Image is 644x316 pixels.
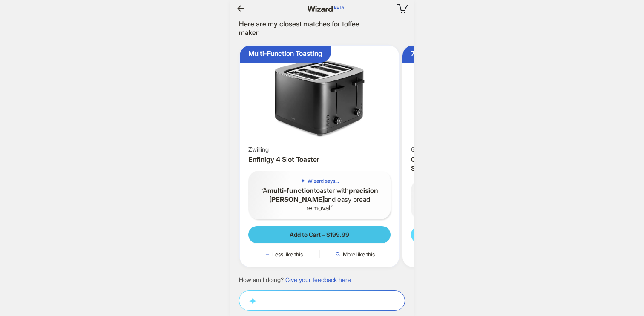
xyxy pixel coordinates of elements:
q: A toaster with and easy bread removal [255,186,384,213]
div: Here are my closest matches for toffee maker [239,20,367,37]
img: GE - 4-Slice Toaster - Stainless Steel - SKU:6421040 [406,49,558,146]
div: Multi-Function ToastingEnfinigy 4 Slot ToasterZwillingEnfinigy 4 Slot ToasterWizard says...Amulti... [240,46,399,267]
h3: GE - 4-Slice Toaster - Stainless Steel - SKU:6421040 [411,155,553,173]
button: More like this [320,250,391,259]
h3: Enfinigy 4 Slot Toaster [248,155,391,164]
b: multi-function [267,186,314,195]
span: Less like this [272,251,303,258]
span: Add to Cart – $199.99 [290,231,349,238]
b: precision [PERSON_NAME] [269,186,378,204]
div: How am I doing? [239,276,351,284]
button: Add to Cart – $199.99 [248,226,391,243]
div: 7 Shade Settings [411,46,464,61]
a: Give your feedback here [285,276,351,283]
span: GE [411,146,419,153]
img: Enfinigy 4 Slot Toaster [243,49,396,146]
span: More like this [343,251,375,258]
h5: Wizard says... [308,178,339,184]
div: Multi-Function Toasting [248,46,322,61]
span: Zwilling [248,146,269,153]
button: Less like this [248,250,319,259]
